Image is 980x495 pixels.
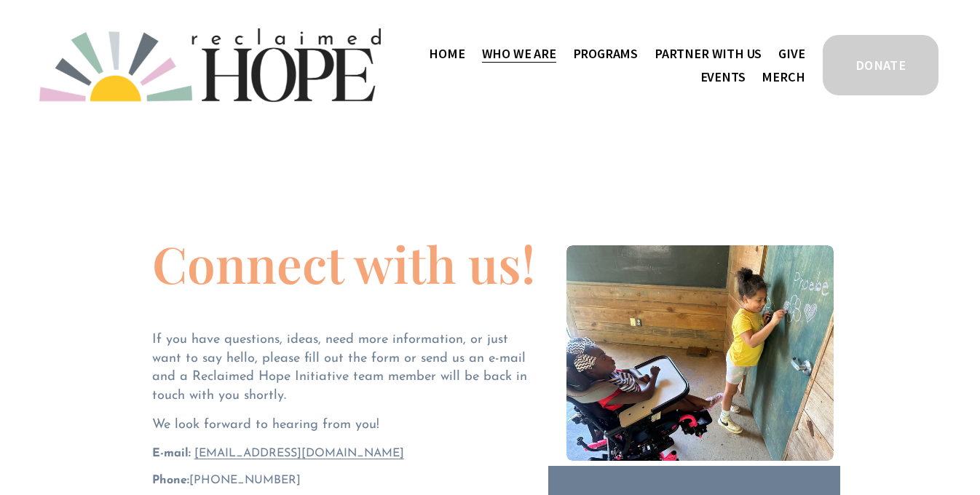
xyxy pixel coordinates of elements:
[482,41,556,66] a: folder dropdown
[152,238,535,288] h1: Connect with us!
[152,475,301,486] span: ‪[PHONE_NUMBER]‬
[152,333,532,403] span: If you have questions, ideas, need more information, or just want to say hello, please fill out t...
[821,33,941,98] a: DONATE
[700,66,746,90] a: Events
[655,41,762,66] a: folder dropdown
[152,418,379,432] span: We look forward to hearing from you!
[573,43,639,64] span: Programs
[655,43,762,64] span: Partner With Us
[778,41,805,66] a: Give
[573,41,639,66] a: folder dropdown
[152,475,189,486] strong: Phone:
[194,448,404,459] a: [EMAIL_ADDRESS][DOMAIN_NAME]
[762,66,805,90] a: Merch
[39,28,381,102] img: Reclaimed Hope Initiative
[482,43,556,64] span: Who We Are
[429,41,465,66] a: Home
[152,448,191,459] strong: E-mail:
